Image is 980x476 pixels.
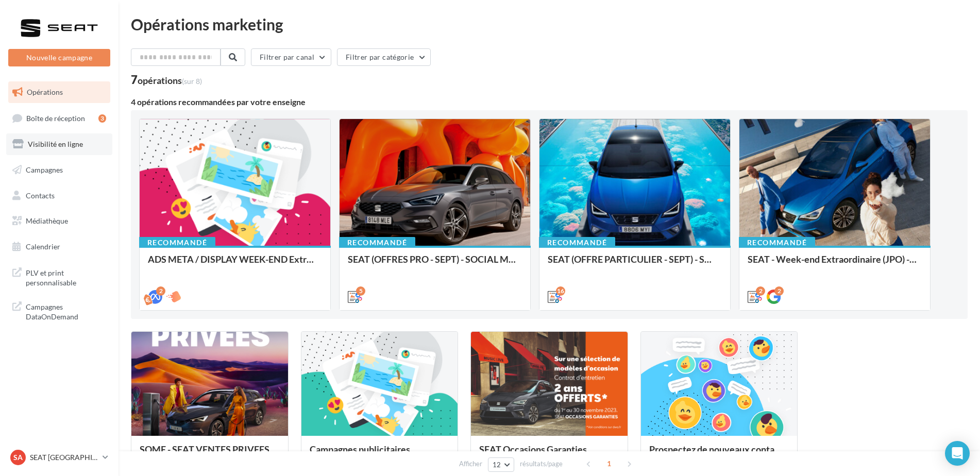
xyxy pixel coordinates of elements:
div: 7 [131,74,202,86]
div: 2 [774,286,784,296]
a: SA SEAT [GEOGRAPHIC_DATA] [8,448,110,467]
div: 3 [98,114,106,123]
a: Contacts [6,185,112,207]
span: résultats/page [520,459,563,469]
span: (sur 8) [182,77,202,86]
span: Contacts [26,191,55,199]
span: Campagnes [26,165,63,174]
div: 2 [756,286,765,296]
button: 12 [488,457,514,472]
div: 16 [556,286,565,296]
p: SEAT [GEOGRAPHIC_DATA] [30,452,98,463]
span: Visibilité en ligne [28,140,83,148]
div: SEAT - Week-end Extraordinaire (JPO) - GENERIQUE SEPT / OCTOBRE [748,254,922,275]
button: Filtrer par canal [251,48,331,66]
div: Prospectez de nouveaux contacts [649,444,789,465]
a: Visibilité en ligne [6,133,112,155]
span: PLV et print personnalisable [26,266,106,288]
div: Campagnes publicitaires [310,444,450,465]
div: opérations [138,76,202,85]
div: 4 opérations recommandées par votre enseigne [131,98,968,106]
div: ADS META / DISPLAY WEEK-END Extraordinaire (JPO) Septembre 2025 [148,254,322,275]
span: Afficher [459,459,482,469]
a: Opérations [6,81,112,103]
div: Recommandé [539,237,615,248]
div: Open Intercom Messenger [945,441,970,466]
button: Filtrer par catégorie [337,48,431,66]
span: 12 [493,461,501,469]
a: Calendrier [6,236,112,258]
a: Boîte de réception3 [6,107,112,129]
button: Nouvelle campagne [8,49,110,66]
span: SA [13,452,23,463]
a: Campagnes [6,159,112,181]
span: Calendrier [26,242,60,251]
span: Médiathèque [26,216,68,225]
div: SEAT Occasions Garanties [479,444,619,465]
div: SEAT (OFFRES PRO - SEPT) - SOCIAL MEDIA [348,254,522,275]
a: Médiathèque [6,210,112,232]
span: Opérations [27,88,63,96]
span: Campagnes DataOnDemand [26,300,106,322]
span: Boîte de réception [26,113,85,122]
div: 2 [156,286,165,296]
div: Recommandé [739,237,815,248]
div: Recommandé [339,237,415,248]
span: 1 [601,455,617,472]
div: SEAT (OFFRE PARTICULIER - SEPT) - SOCIAL MEDIA [548,254,722,275]
div: 5 [356,286,365,296]
a: Campagnes DataOnDemand [6,296,112,326]
a: PLV et print personnalisable [6,262,112,292]
div: SOME - SEAT VENTES PRIVEES [140,444,280,465]
div: Opérations marketing [131,16,968,32]
div: Recommandé [139,237,215,248]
